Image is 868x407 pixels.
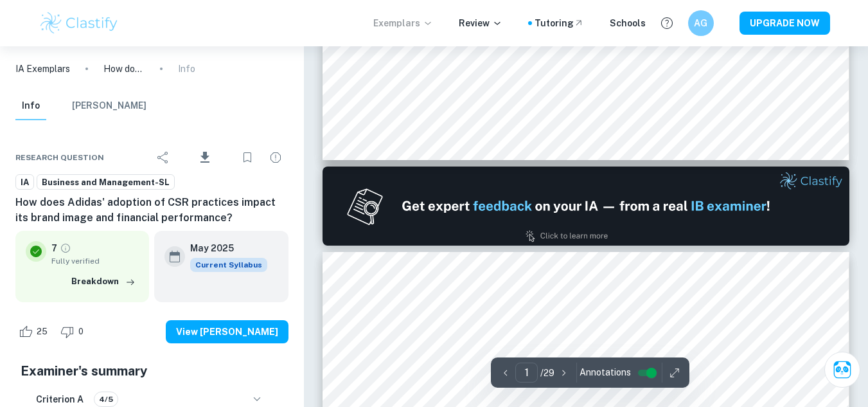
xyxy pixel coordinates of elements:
span: 4/5 [94,393,118,405]
span: Annotations [580,366,631,379]
button: AG [688,10,714,36]
span: 25 [30,325,55,338]
p: 7 [51,241,57,255]
div: Report issue [263,145,288,170]
div: This exemplar is based on the current syllabus. Feel free to refer to it for inspiration/ideas wh... [190,258,267,272]
a: Business and Management-SL [37,174,175,190]
button: Breakdown [68,272,139,291]
img: Ad [323,167,849,246]
a: Schools [610,16,646,30]
h5: Examiner's summary [21,361,283,381]
a: IA Exemplars [15,62,70,76]
button: [PERSON_NAME] [72,92,146,120]
div: Dislike [57,321,91,342]
h6: Criterion A [36,392,84,406]
span: Fully verified [51,255,139,267]
p: / 29 [540,366,554,380]
a: IA [15,174,34,190]
a: Grade fully verified [60,242,71,254]
h6: May 2025 [190,241,257,255]
button: Info [15,92,46,120]
div: Like [15,321,55,342]
span: Research question [15,152,104,163]
a: Tutoring [535,16,584,30]
p: Review [459,16,502,30]
span: IA [16,176,33,189]
span: 0 [71,325,91,338]
p: Exemplars [373,16,433,30]
span: Business and Management-SL [37,176,174,189]
div: Bookmark [235,145,260,170]
button: View [PERSON_NAME] [166,320,288,343]
p: Info [178,62,195,76]
div: Download [179,141,232,174]
button: Ask Clai [824,352,860,388]
button: Help and Feedback [656,12,678,34]
p: How does Adidas' adoption of CSR practices impact its brand image and financial performance? [103,62,145,76]
span: Current Syllabus [190,258,267,272]
img: Clastify logo [39,10,120,36]
div: Share [150,145,176,170]
h6: How does Adidas' adoption of CSR practices impact its brand image and financial performance? [15,195,288,226]
button: UPGRADE NOW [740,12,830,35]
h6: AG [693,16,708,30]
